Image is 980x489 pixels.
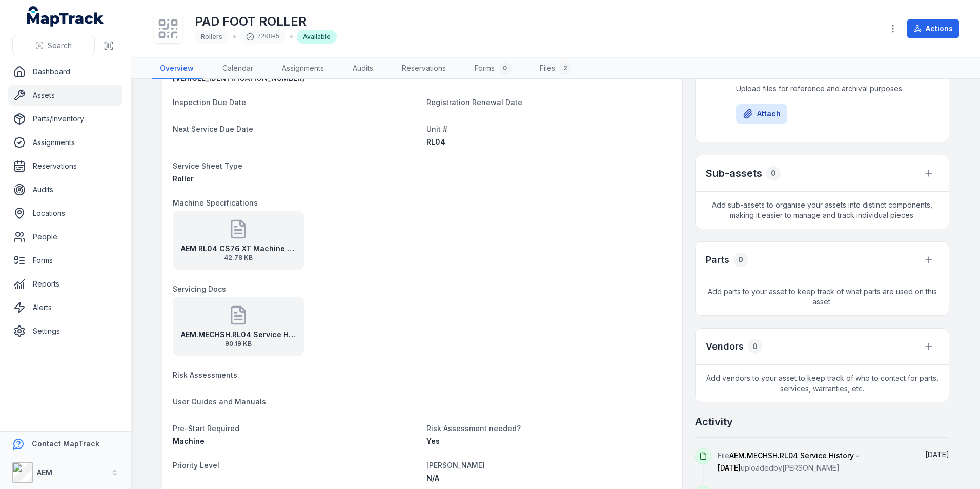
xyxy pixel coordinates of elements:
a: Audits [344,58,381,79]
span: File uploaded by [PERSON_NAME] [718,451,860,472]
span: Inspection Due Date [173,98,246,107]
a: Overview [152,58,202,79]
span: Registration Renewal Date [426,98,522,107]
a: Calendar [214,58,261,79]
span: Service Sheet Type [173,161,242,170]
strong: AEM.MECHSH.RL04 Service History - [DATE] [181,330,296,340]
strong: AEM [37,468,52,477]
strong: Contact MapTrack [32,439,99,448]
span: Pre-Start Required [173,424,239,433]
span: Machine [173,437,205,445]
span: Machine Specifications [173,198,258,207]
div: 7208e5 [240,30,285,44]
time: 22/09/2025, 12:20:05 pm [925,450,949,459]
button: Search [12,36,95,55]
a: Parts/Inventory [8,109,122,129]
a: Files2 [532,58,580,79]
span: Roller [173,174,194,183]
div: 0 [733,253,748,267]
a: Reservations [8,156,122,176]
h2: Activity [695,415,733,429]
h1: PAD FOOT ROLLER [195,13,337,30]
span: Search [48,40,72,51]
span: Next Service Due Date [173,125,253,133]
div: 0 [766,166,781,180]
h3: Vendors [706,339,744,354]
span: Yes [426,437,440,445]
a: Forms0 [466,58,519,79]
span: Risk Assessment needed? [426,424,521,433]
span: Add parts to your asset to keep track of what parts are used on this asset. [696,278,949,315]
strong: AEM RL04 CS76 XT Machine Specifications [181,243,296,254]
span: 42.78 KB [181,254,296,262]
span: Add vendors to your asset to keep track of who to contact for parts, services, warranties, etc. [696,365,949,402]
a: Settings [8,321,122,341]
div: 0 [748,339,762,354]
a: Reservations [394,58,454,79]
span: Servicing Docs [173,284,226,293]
span: AEM.MECHSH.RL04 Service History - [DATE] [718,451,860,472]
button: Actions [907,19,959,38]
a: Audits [8,179,122,200]
a: MapTrack [27,6,104,27]
a: Assignments [8,132,122,153]
span: 90.19 KB [181,340,296,348]
a: Dashboard [8,62,122,82]
button: Attach [736,104,787,124]
span: Rollers [201,33,222,40]
div: Available [297,30,337,44]
span: [DATE] [925,450,949,459]
span: Priority Level [173,461,219,470]
a: Assignments [274,58,332,79]
a: Locations [8,203,122,223]
span: Unit # [426,125,447,133]
a: Alerts [8,297,122,318]
span: Upload files for reference and archival purposes. [736,84,908,94]
div: 2 [559,62,571,74]
h3: Parts [706,253,729,267]
span: Risk Assessments [173,371,237,379]
span: [PERSON_NAME] [426,461,485,470]
div: 0 [499,62,511,74]
span: N/A [426,474,439,482]
h2: Sub-assets [706,166,762,180]
span: RL04 [426,137,445,146]
span: User Guides and Manuals [173,397,266,406]
a: Forms [8,250,122,271]
span: Add sub-assets to organise your assets into distinct components, making it easier to manage and t... [696,192,949,229]
a: People [8,227,122,247]
a: Assets [8,85,122,106]
a: Reports [8,274,122,294]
